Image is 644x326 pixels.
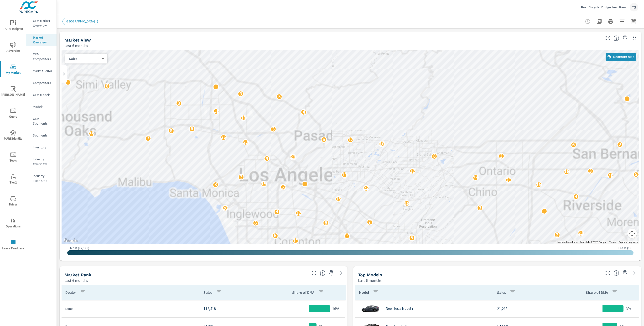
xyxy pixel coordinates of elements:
[243,139,248,145] p: 22
[265,155,268,161] p: 4
[497,306,562,311] p: 21,213
[221,134,226,140] p: 26
[26,115,57,127] div: OEM Segments
[564,169,569,174] p: 16
[33,174,53,183] p: Industry Fixed Ops
[26,17,57,29] div: OEM Market Overview
[604,269,612,277] button: Make Fullscreen
[479,205,481,211] p: 3
[261,181,266,187] p: 15
[280,184,286,190] p: 18
[621,34,629,42] span: Save this to your personalized report
[26,34,57,46] div: Market Overview
[404,200,410,206] p: 18
[2,240,25,251] span: Leave Feedback
[344,233,350,238] p: 14
[26,79,57,86] div: Competitors
[26,103,57,110] div: Models
[635,171,637,177] p: 5
[63,20,98,23] span: [GEOGRAPHIC_DATA]
[33,145,53,150] p: Inventory
[322,137,325,142] p: 6
[290,154,296,160] p: 23
[2,152,25,163] span: Tools
[2,218,25,229] span: Operations
[359,290,369,295] p: Model
[325,220,327,226] p: 8
[606,17,615,26] button: Print Report
[203,290,212,295] p: Sales
[617,17,627,26] button: Apply Filters
[337,269,345,277] a: See more details in report
[608,55,634,59] span: Recenter Map
[177,100,180,106] p: 3
[2,64,25,76] span: My Market
[613,35,619,41] span: Understand by postal code where vehicles are selling. [Source: Market registration data from thir...
[276,209,278,215] p: 4
[364,185,369,191] p: 22
[64,272,91,277] h5: Market Rank
[632,232,635,238] p: 2
[332,306,339,311] p: 16%
[578,230,583,236] p: 21
[33,35,53,45] p: Market Overview
[241,115,246,121] p: 10
[619,241,638,243] a: Report a map error
[589,168,592,174] p: 3
[626,306,631,311] p: 3%
[65,306,196,311] p: None
[497,290,506,295] p: Sales
[26,144,57,151] div: Inventory
[64,43,88,48] p: Last 6 months
[621,269,629,277] span: Save this to your personalized report
[240,174,243,180] p: 3
[580,241,606,243] span: Map data ©2025 Google
[0,14,26,256] div: nav menu
[63,238,78,244] a: Open this area in Google Maps (opens a new window)
[106,83,109,89] p: 8
[26,172,57,184] div: Industry Fixed Ops
[629,17,638,26] button: Select Date Range
[89,131,94,137] p: 26
[26,51,57,63] div: OEM Competitors
[64,278,88,283] p: Last 6 months
[274,233,276,238] p: 6
[379,141,384,147] p: 10
[26,67,57,74] div: Market Editor
[2,108,25,120] span: Query
[170,128,172,134] p: 8
[361,301,380,316] img: glamour
[386,306,413,311] p: New Tesla Model Y
[613,270,619,276] span: Find the biggest opportunities within your model lineup nationwide. [Source: Market registration ...
[213,108,219,114] p: 11
[619,142,621,147] p: 2
[618,246,631,250] p: Least ( 1 )
[2,174,25,185] span: Tier2
[203,306,269,311] p: 112,418
[348,137,353,142] p: 12
[64,37,91,42] h5: Market View
[69,57,100,61] p: Sales
[33,68,53,73] p: Market Editor
[575,194,577,200] p: 4
[500,153,503,159] p: 3
[368,219,371,225] p: 7
[358,272,382,277] h5: Top Models
[2,130,25,142] span: PURE Identity
[272,126,275,132] p: 3
[556,232,558,238] p: 2
[572,142,575,147] p: 6
[630,3,638,11] div: TS
[2,86,25,98] span: [PERSON_NAME]
[536,182,541,187] p: 15
[33,133,53,138] p: Segments
[336,196,341,202] p: 15
[33,92,53,97] p: OEM Models
[254,220,257,226] p: 8
[2,20,25,32] span: PURE Insights
[310,269,318,277] button: Make Fullscreen
[604,34,612,42] button: Make Fullscreen
[2,196,25,207] span: Driver
[296,210,301,216] p: 12
[581,5,626,9] p: Best Chrysler Dodge Jeep Ram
